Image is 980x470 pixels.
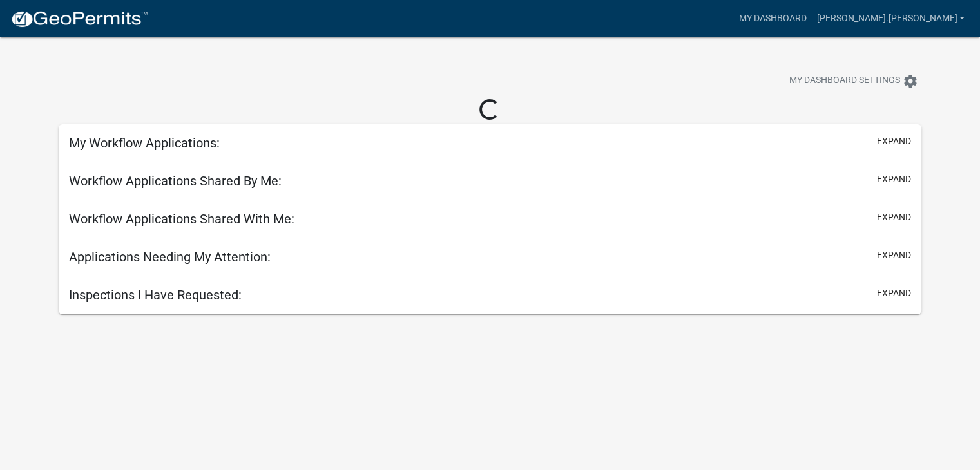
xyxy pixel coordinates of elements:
button: expand [877,287,911,300]
span: My Dashboard Settings [789,73,900,89]
a: [PERSON_NAME].[PERSON_NAME] [811,6,970,31]
button: expand [877,211,911,224]
h5: Inspections I Have Requested: [69,287,242,303]
h5: My Workflow Applications: [69,135,220,151]
button: My Dashboard Settingssettings [779,68,928,93]
h5: Applications Needing My Attention: [69,249,271,265]
h5: Workflow Applications Shared With Me: [69,211,294,227]
a: My Dashboard [733,6,811,31]
i: settings [903,73,918,89]
button: expand [877,173,911,186]
h5: Workflow Applications Shared By Me: [69,173,282,189]
button: expand [877,249,911,262]
button: expand [877,135,911,148]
